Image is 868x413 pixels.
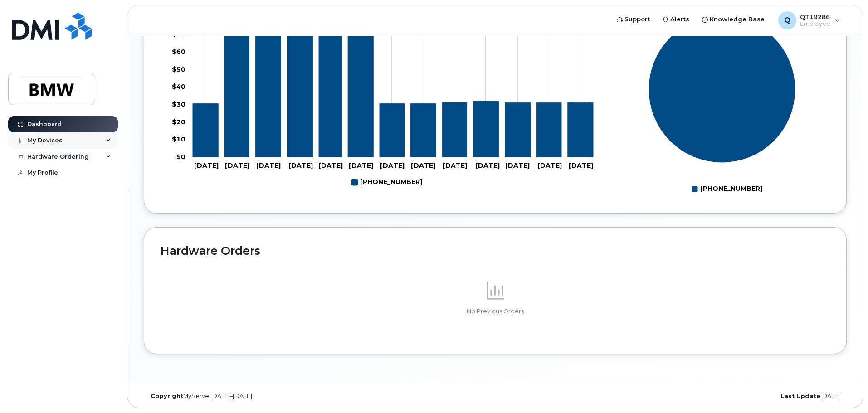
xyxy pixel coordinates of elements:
p: No Previous Orders [161,307,830,316]
div: QT19286 [772,11,846,29]
tspan: [DATE] [380,161,405,170]
strong: Copyright [151,393,183,399]
tspan: $60 [172,48,185,56]
tspan: [DATE] [569,161,593,170]
span: Knowledge Base [710,15,765,24]
tspan: $40 [172,83,185,91]
a: Support [610,10,656,29]
h2: Hardware Orders [161,244,830,258]
tspan: $30 [172,100,185,108]
tspan: [DATE] [318,161,343,170]
div: MyServe [DATE]–[DATE] [144,393,378,400]
tspan: [DATE] [349,161,373,170]
span: Q [784,15,790,26]
a: Alerts [656,10,696,29]
g: Legend [351,175,422,190]
g: Chart [649,15,796,196]
tspan: [DATE] [443,161,467,170]
tspan: [DATE] [537,161,562,170]
tspan: [DATE] [288,161,313,170]
tspan: $70 [172,30,185,38]
a: Knowledge Base [696,10,771,29]
tspan: [DATE] [475,161,500,170]
tspan: [DATE] [225,161,249,170]
tspan: $0 [176,153,185,161]
span: Alerts [670,15,689,24]
tspan: $50 [172,65,185,73]
g: Series [649,15,796,163]
span: Employee [800,20,830,28]
tspan: [DATE] [505,161,530,170]
div: [DATE] [612,393,847,400]
strong: Last Update [780,393,820,399]
tspan: [DATE] [256,161,281,170]
g: 864-371-9626 [351,175,422,190]
tspan: [DATE] [194,161,219,170]
tspan: $20 [172,117,185,126]
tspan: [DATE] [411,161,435,170]
g: Legend [692,181,762,197]
span: Support [624,15,650,24]
tspan: $10 [172,135,185,143]
span: QT19286 [800,13,830,20]
iframe: Messenger Launcher [829,374,861,406]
